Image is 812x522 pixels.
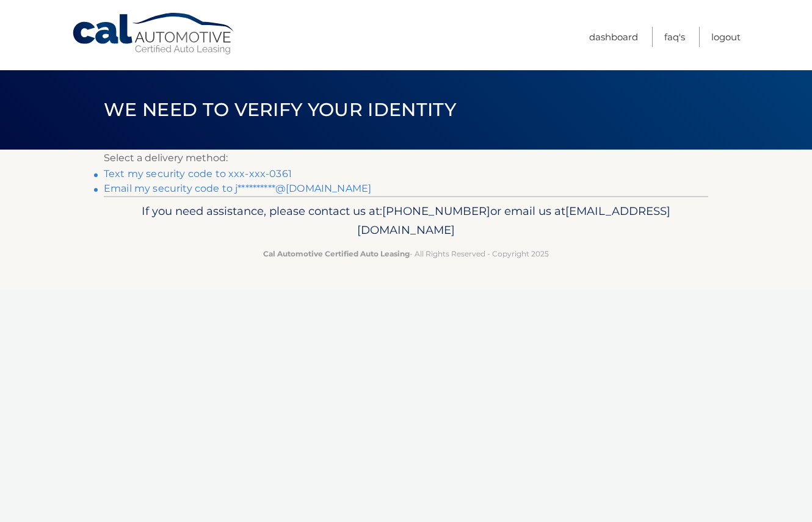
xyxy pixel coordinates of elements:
[104,150,708,167] p: Select a delivery method:
[664,27,685,47] a: FAQ's
[382,204,490,218] span: [PHONE_NUMBER]
[263,249,410,258] strong: Cal Automotive Certified Auto Leasing
[112,201,700,241] p: If you need assistance, please contact us at: or email us at
[104,183,371,194] a: Email my security code to j**********@[DOMAIN_NAME]
[112,247,700,260] p: - All Rights Reserved - Copyright 2025
[104,168,292,179] a: Text my security code to xxx-xxx-0361
[104,98,456,121] span: We need to verify your identity
[71,12,236,56] a: Cal Automotive
[711,27,741,47] a: Logout
[589,27,638,47] a: Dashboard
